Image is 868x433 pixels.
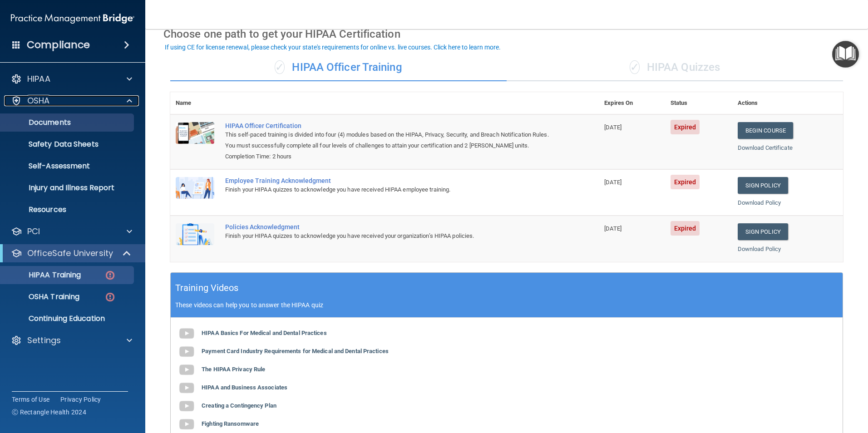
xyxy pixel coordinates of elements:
[11,226,132,237] a: PCI
[202,420,259,427] b: Fighting Ransomware
[11,335,132,346] a: Settings
[202,402,276,409] b: Creating a Contingency Plan
[6,314,130,323] p: Continuing Education
[202,330,327,336] b: HIPAA Basics For Medical and Dental Practices
[178,361,196,379] img: gray_youtube_icon.38fcd6cc.png
[178,343,196,361] img: gray_youtube_icon.38fcd6cc.png
[738,122,793,139] a: Begin Course
[604,225,621,232] span: [DATE]
[27,335,61,346] p: Settings
[163,21,850,47] div: Choose one path to get your HIPAA Certification
[6,271,81,280] p: HIPAA Training
[202,384,287,391] b: HIPAA and Business Associates
[604,179,621,186] span: [DATE]
[671,120,700,134] span: Expired
[6,183,130,192] p: Injury and Illness Report
[175,301,838,309] p: These videos can help you to answer the HIPAA quiz
[225,177,553,184] div: Employee Training Acknowledgment
[604,124,621,131] span: [DATE]
[178,325,196,343] img: gray_youtube_icon.38fcd6cc.png
[170,92,220,114] th: Name
[202,348,389,354] b: Payment Card Industry Requirements for Medical and Dental Practices
[6,118,130,127] p: Documents
[832,41,859,68] button: Open Resource Center
[738,199,781,206] a: Download Policy
[170,54,507,81] div: HIPAA Officer Training
[11,95,132,106] a: OSHA
[27,95,50,106] p: OSHA
[738,177,788,194] a: Sign Policy
[12,395,49,404] a: Terms of Use
[202,366,265,373] b: The HIPAA Privacy Rule
[104,291,116,303] img: danger-circle.6113f641.png
[225,122,553,129] a: HIPAA Officer Certification
[104,270,116,281] img: danger-circle.6113f641.png
[275,60,285,74] span: ✓
[163,43,502,52] button: If using CE for license renewal, please check your state's requirements for online vs. live cours...
[6,292,79,301] p: OSHA Training
[225,151,553,162] div: Completion Time: 2 hours
[671,175,700,189] span: Expired
[507,54,843,81] div: HIPAA Quizzes
[6,205,130,214] p: Resources
[630,60,640,74] span: ✓
[732,92,843,114] th: Actions
[11,74,132,84] a: HIPAA
[11,248,132,259] a: OfficeSafe University
[225,184,553,195] div: Finish your HIPAA quizzes to acknowledge you have received HIPAA employee training.
[12,408,86,417] span: Ⓒ Rectangle Health 2024
[671,221,700,236] span: Expired
[27,39,90,51] h4: Compliance
[225,223,553,231] div: Policies Acknowledgment
[711,369,857,405] iframe: Drift Widget Chat Controller
[665,92,732,114] th: Status
[178,379,196,397] img: gray_youtube_icon.38fcd6cc.png
[27,226,40,237] p: PCI
[6,162,130,171] p: Self-Assessment
[165,44,501,50] div: If using CE for license renewal, please check your state's requirements for online vs. live cours...
[11,10,134,28] img: PMB logo
[738,246,781,252] a: Download Policy
[60,395,101,404] a: Privacy Policy
[225,231,553,241] div: Finish your HIPAA quizzes to acknowledge you have received your organization’s HIPAA policies.
[27,74,50,84] p: HIPAA
[599,92,665,114] th: Expires On
[175,280,239,296] h5: Training Videos
[178,397,196,415] img: gray_youtube_icon.38fcd6cc.png
[6,140,130,149] p: Safety Data Sheets
[738,144,793,151] a: Download Certificate
[27,248,113,259] p: OfficeSafe University
[225,129,553,151] div: This self-paced training is divided into four (4) modules based on the HIPAA, Privacy, Security, ...
[738,223,788,240] a: Sign Policy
